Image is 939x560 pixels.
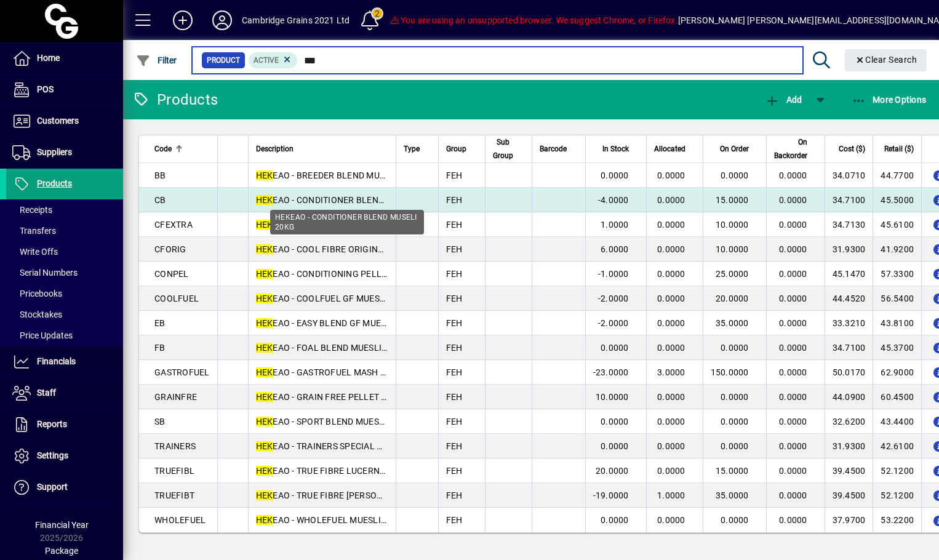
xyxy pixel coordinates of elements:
[446,142,477,156] div: Group
[716,318,749,328] span: 35.0000
[873,434,921,458] td: 42.6100
[256,466,409,476] span: EAO - TRUE FIBRE LUCERNE 20KG
[6,346,123,377] a: Financials
[873,360,921,385] td: 62.9000
[37,116,79,126] span: Customers
[873,237,921,262] td: 41.9200
[256,417,411,426] span: EAO - SPORT BLEND MUESLI 20KG
[202,9,242,31] button: Profile
[154,466,194,476] span: TRUEFIBL
[779,466,807,476] span: 0.0000
[540,142,578,156] div: Barcode
[825,262,873,286] td: 45.1470
[256,294,273,303] em: HEK
[884,142,914,156] span: Retail ($)
[657,220,685,230] span: 0.0000
[657,294,685,303] span: 0.0000
[825,237,873,262] td: 31.9300
[540,142,567,156] span: Barcode
[716,490,749,500] span: 35.0000
[825,483,873,508] td: 39.4500
[779,220,807,230] span: 0.0000
[779,515,807,525] span: 0.0000
[779,269,807,279] span: 0.0000
[446,490,463,500] span: FEH
[446,417,463,426] span: FEH
[256,392,404,402] span: EAO - GRAIN FREE PELLET 20KG
[779,417,807,426] span: 0.0000
[873,483,921,508] td: 52.1200
[6,441,123,471] a: Settings
[6,378,123,409] a: Staff
[163,9,202,31] button: Add
[154,515,206,525] span: WHOLEFUEL
[256,515,406,525] span: EAO - WHOLEFUEL MUESLI 20KG
[37,84,54,94] span: POS
[721,392,749,402] span: 0.0000
[154,142,210,156] div: Code
[12,226,56,236] span: Transfers
[873,163,921,188] td: 44.7700
[254,56,279,65] span: Active
[6,283,123,304] a: Pricebooks
[721,170,749,180] span: 0.0000
[37,482,68,492] span: Support
[6,220,123,241] a: Transfers
[779,195,807,205] span: 0.0000
[37,419,67,429] span: Reports
[6,106,123,137] a: Customers
[404,142,431,156] div: Type
[256,294,412,303] span: EAO - COOLFUEL GF MUESLI 20KG
[154,318,166,328] span: EB
[6,43,123,74] a: Home
[446,269,463,279] span: FEH
[873,262,921,286] td: 57.3300
[133,49,180,71] button: Filter
[601,515,629,525] span: 0.0000
[37,53,60,63] span: Home
[446,244,463,254] span: FEH
[711,367,749,377] span: 150.0000
[249,52,298,68] mat-chip: Activation Status: Active
[779,367,807,377] span: 0.0000
[601,170,629,180] span: 0.0000
[825,311,873,335] td: 33.3210
[825,458,873,483] td: 39.4500
[825,335,873,360] td: 34.7100
[779,490,807,500] span: 0.0000
[711,142,760,156] div: On Order
[598,195,629,205] span: -4.0000
[256,318,273,328] em: HEK
[493,135,524,162] div: Sub Group
[598,318,629,328] span: -2.0000
[849,89,930,111] button: More Options
[256,142,294,156] span: Description
[6,241,123,262] a: Write Offs
[657,515,685,525] span: 0.0000
[598,269,629,279] span: -1.0000
[256,269,273,279] em: HEK
[825,508,873,532] td: 37.9700
[825,360,873,385] td: 50.0170
[6,199,123,220] a: Receipts
[446,142,466,156] span: Group
[779,294,807,303] span: 0.0000
[256,318,418,328] span: EAO - EASY BLEND GF MUESLI 20KG
[716,294,749,303] span: 20.0000
[256,220,400,230] span: EAO - COOL FIBRE EXTRA 20KG
[256,417,273,426] em: HEK
[873,385,921,409] td: 60.4500
[256,244,413,254] span: EAO - COOL FIBRE ORIGINAL 20KG
[12,330,73,340] span: Price Updates
[779,318,807,328] span: 0.0000
[256,244,273,254] em: HEK
[256,343,406,353] span: EAO - FOAL BLEND MUESLI 20KG
[493,135,513,162] span: Sub Group
[154,417,166,426] span: SB
[256,466,273,476] em: HEK
[657,392,685,402] span: 0.0000
[446,343,463,353] span: FEH
[720,142,749,156] span: On Order
[154,220,193,230] span: CFEXTRA
[657,367,685,377] span: 3.0000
